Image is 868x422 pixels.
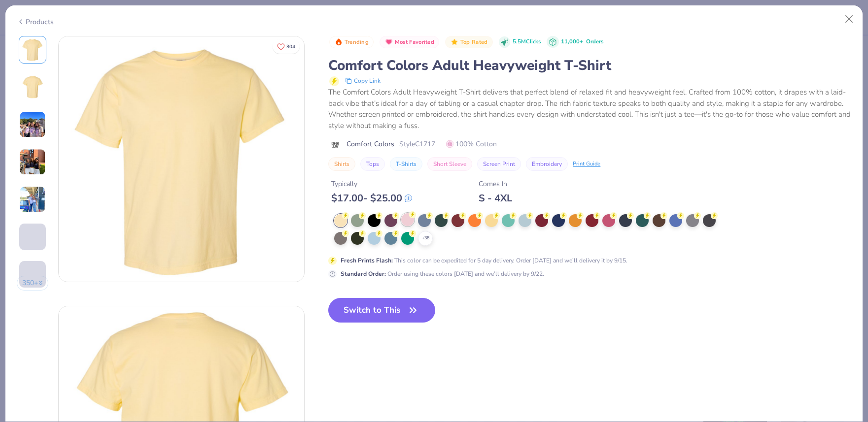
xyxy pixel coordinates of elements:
[21,38,44,62] img: Front
[345,39,369,45] span: Trending
[479,192,512,204] div: S - 4XL
[385,38,393,46] img: Most Favorited sort
[342,75,383,87] button: copy to clipboard
[328,157,355,171] button: Shirts
[328,56,851,75] div: Comfort Colors Adult Heavyweight T-Shirt
[286,44,295,49] span: 304
[328,141,342,149] img: brand logo
[19,288,21,314] img: User generated content
[479,179,512,189] div: Comes In
[561,38,603,46] div: 11,000+
[347,139,394,149] span: Comfort Colors
[19,149,46,175] img: User generated content
[399,139,435,149] span: Style C1717
[341,257,393,264] strong: Fresh Prints Flash :
[380,36,439,49] button: Badge Button
[19,250,21,277] img: User generated content
[427,157,472,171] button: Short Sleeve
[513,38,541,46] span: 5.5M Clicks
[273,39,300,54] button: Like
[59,36,304,282] img: Front
[329,36,374,49] button: Badge Button
[360,157,385,171] button: Tops
[477,157,521,171] button: Screen Print
[460,39,488,45] span: Top Rated
[328,87,851,131] div: The Comfort Colors Adult Heavyweight T-Shirt delivers that perfect blend of relaxed fit and heavy...
[390,157,422,171] button: T-Shirts
[17,276,49,291] button: 350+
[331,192,412,204] div: $ 17.00 - $ 25.00
[328,298,435,323] button: Switch to This
[573,160,600,168] div: Print Guide
[840,10,859,29] button: Close
[445,36,492,49] button: Badge Button
[19,111,46,138] img: User generated content
[335,38,343,46] img: Trending sort
[526,157,568,171] button: Embroidery
[17,17,54,27] div: Products
[341,270,386,278] strong: Standard Order :
[21,75,44,99] img: Back
[446,139,497,149] span: 100% Cotton
[451,38,458,46] img: Top Rated sort
[422,235,429,242] span: + 38
[331,179,412,189] div: Typically
[19,186,46,213] img: User generated content
[586,38,603,45] span: Orders
[341,269,544,278] div: Order using these colors [DATE] and we’ll delivery by 9/22.
[341,256,627,265] div: This color can be expedited for 5 day delivery. Order [DATE] and we’ll delivery it by 9/15.
[395,39,434,45] span: Most Favorited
